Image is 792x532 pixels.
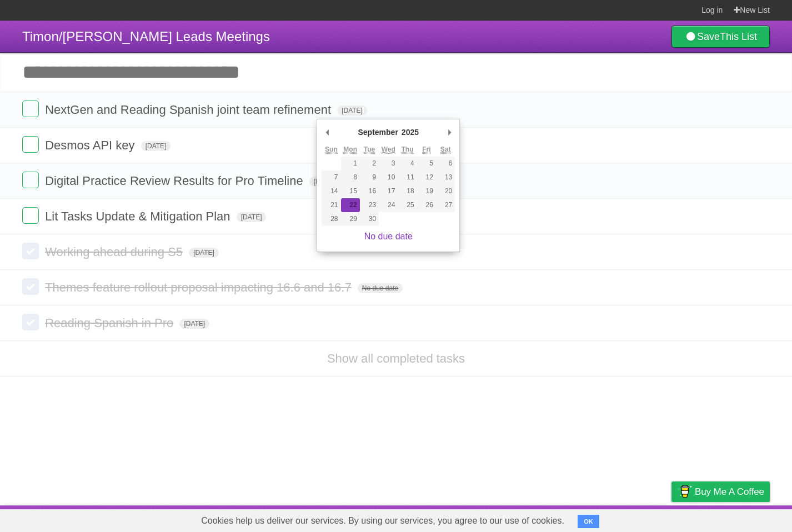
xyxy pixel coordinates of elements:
button: 26 [417,198,436,212]
button: 11 [398,170,417,184]
a: Buy me a coffee [671,481,770,502]
button: OK [578,515,599,528]
span: Digital Practice Review Results for Pro Timeline [45,174,306,188]
button: 19 [417,184,436,198]
span: Buy me a coffee [695,482,764,501]
button: 3 [379,157,398,170]
abbr: Monday [343,145,357,154]
button: 21 [322,198,340,212]
button: 2 [360,157,379,170]
span: [DATE] [141,141,171,151]
label: Done [22,172,39,188]
span: No due date [358,283,403,293]
button: 10 [379,170,398,184]
span: Working ahead during S5 [45,245,186,259]
button: 9 [360,170,379,184]
abbr: Thursday [402,145,414,154]
button: Next Month [444,124,455,140]
button: 14 [322,184,340,198]
label: Done [22,243,39,259]
a: Privacy [657,508,686,529]
span: Lit Tasks Update & Mitigation Plan [45,209,233,223]
button: 25 [398,198,417,212]
a: SaveThis List [671,26,770,48]
button: Previous Month [322,124,333,140]
img: Buy me a coffee [677,482,692,501]
div: September [356,124,399,140]
button: 17 [379,184,398,198]
span: NextGen and Reading Spanish joint team refinement [45,103,334,117]
div: 2025 [400,124,420,140]
button: 7 [322,170,340,184]
button: 22 [341,198,360,212]
abbr: Saturday [440,145,451,154]
button: 27 [436,198,455,212]
span: [DATE] [179,319,209,329]
button: 30 [360,212,379,226]
span: [DATE] [189,248,219,258]
button: 23 [360,198,379,212]
button: 1 [341,157,360,170]
a: Terms [619,508,644,529]
button: 4 [398,157,417,170]
button: 15 [341,184,360,198]
button: 18 [398,184,417,198]
span: Themes feature rollout proposal impacting 16.6 and 16.7 [45,280,354,294]
span: Reading Spanish in Pro [45,316,176,330]
abbr: Sunday [325,145,338,154]
span: Desmos API key [45,138,137,152]
span: Timon/[PERSON_NAME] Leads Meetings [22,29,270,44]
button: 12 [417,170,436,184]
label: Done [22,136,39,153]
abbr: Tuesday [364,145,375,154]
button: 20 [436,184,455,198]
a: Developers [560,508,605,529]
span: Cookies help us deliver our services. By using our services, you agree to our use of cookies. [190,510,575,532]
button: 13 [436,170,455,184]
span: [DATE] [337,106,367,116]
a: Show all completed tasks [327,352,465,365]
button: 8 [341,170,360,184]
button: 5 [417,157,436,170]
a: Suggest a feature [700,508,770,529]
button: 29 [341,212,360,226]
label: Done [22,314,39,330]
a: About [524,508,547,529]
button: 16 [360,184,379,198]
button: 6 [436,157,455,170]
b: This List [720,31,757,42]
abbr: Friday [422,145,430,154]
label: Done [22,278,39,295]
span: [DATE] [309,177,339,187]
a: No due date [364,232,413,241]
label: Done [22,101,39,117]
button: 24 [379,198,398,212]
span: [DATE] [237,212,267,222]
abbr: Wednesday [382,145,395,154]
button: 28 [322,212,340,226]
label: Done [22,207,39,224]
